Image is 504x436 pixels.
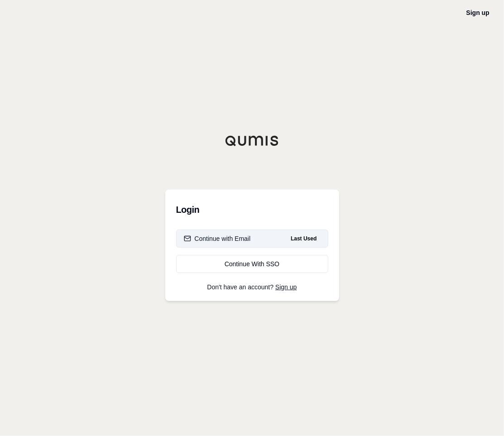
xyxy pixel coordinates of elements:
[176,284,328,290] p: Don't have an account?
[184,259,321,268] div: Continue With SSO
[184,234,251,243] div: Continue with Email
[225,135,279,146] img: Qumis
[287,233,320,244] span: Last Used
[275,283,297,291] a: Sign up
[176,255,328,273] a: Continue With SSO
[176,230,328,248] button: Continue with EmailLast Used
[176,201,328,219] h3: Login
[466,9,490,16] a: Sign up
